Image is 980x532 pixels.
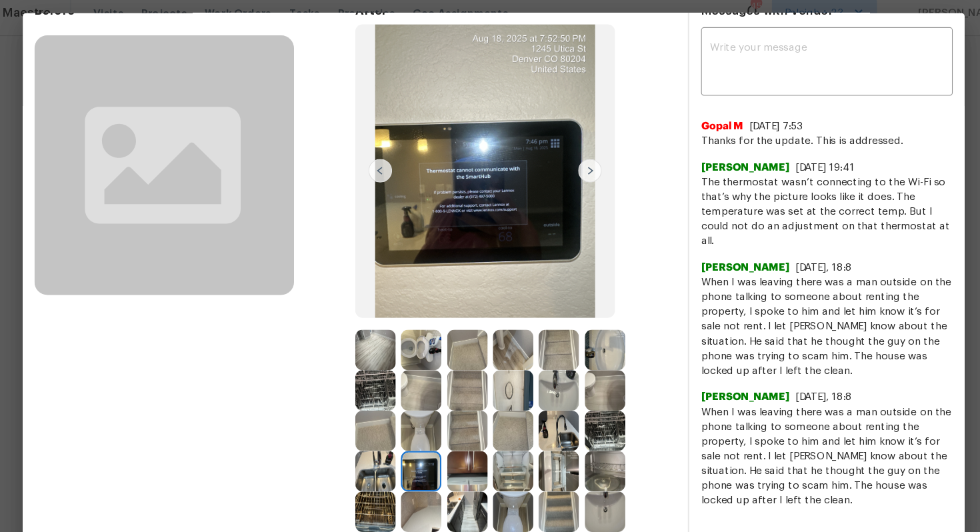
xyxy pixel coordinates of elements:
span: [PERSON_NAME] [678,363,758,376]
span: [DATE], 18:8 [763,365,815,374]
span: [DATE] 7:53 [721,119,770,129]
span: [DATE] 19:41 [763,157,817,166]
span: When I was leaving there was a man outside on the phone talking to someone about renting the prop... [678,376,906,469]
span: The thermostat wasn’t connecting to the Wi-Fi so that’s why the picture looks like it does. The t... [678,168,906,235]
img: left-chevron-button-url [377,153,398,175]
span: Gopal M [678,117,716,131]
span: [PERSON_NAME] [678,245,758,259]
span: Thanks for the update. This is addressed. [678,131,906,144]
span: [PERSON_NAME] [678,155,758,168]
span: When I was leaving there was a man outside on the phone talking to someone about renting the prop... [678,259,906,352]
span: [DATE], 18:8 [763,247,815,257]
img: right-chevron-button-url [567,153,588,175]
